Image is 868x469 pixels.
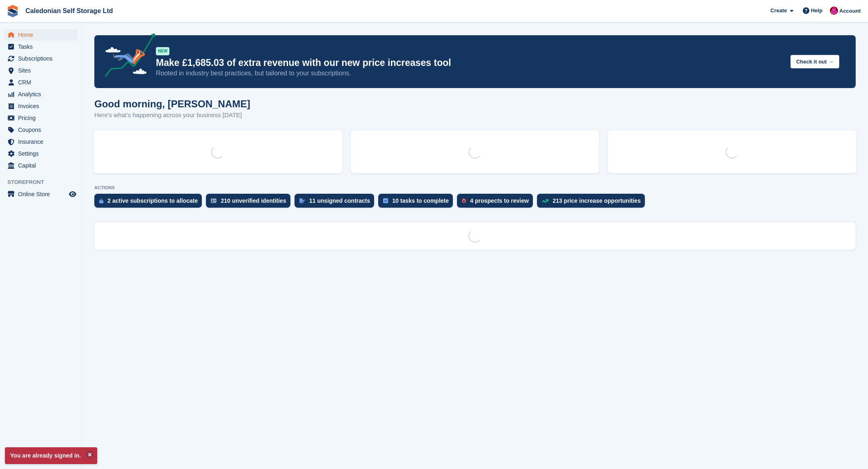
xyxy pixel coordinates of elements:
a: menu [4,124,78,136]
img: contract_signature_icon-13c848040528278c33f63329250d36e43548de30e8caae1d1a13099fd9432cc5.svg [299,198,305,203]
a: menu [4,77,78,88]
img: active_subscription_to_allocate_icon-d502201f5373d7db506a760aba3b589e785aa758c864c3986d89f69b8ff3... [99,198,103,204]
div: 10 tasks to complete [392,197,449,204]
img: stora-icon-8386f47178a22dfd0bd8f6a31ec36ba5ce8667c1dd55bd0f319d3a0aa187defe.svg [7,5,19,17]
span: Storefront [7,178,82,186]
a: menu [4,188,78,200]
img: verify_identity-adf6edd0f0f0b5bbfe63781bf79b02c33cf7c696d77639b501bdc392416b5a36.svg [211,198,217,203]
span: Sites [18,65,67,76]
img: Donald Mathieson [830,7,838,15]
span: Coupons [18,124,67,136]
span: Pricing [18,112,67,124]
span: Invoices [18,100,67,112]
span: Account [839,7,861,15]
div: 11 unsigned contracts [309,197,370,204]
p: Here's what's happening across your business [DATE] [94,111,250,120]
span: Subscriptions [18,53,67,64]
a: Preview store [68,189,78,199]
span: Create [770,7,787,15]
button: Check it out → [790,55,839,68]
a: menu [4,29,78,41]
span: CRM [18,77,67,88]
img: prospect-51fa495bee0391a8d652442698ab0144808aea92771e9ea1ae160a38d050c398.svg [462,198,466,203]
a: 4 prospects to review [457,194,537,212]
a: 213 price increase opportunities [537,194,649,212]
span: Settings [18,148,67,159]
div: 210 unverified identities [221,197,286,204]
a: 11 unsigned contracts [295,194,379,212]
img: task-75834270c22a3079a89374b754ae025e5fb1db73e45f91037f5363f120a921f8.svg [383,198,388,203]
a: menu [4,100,78,112]
a: 10 tasks to complete [378,194,457,212]
a: 210 unverified identities [206,194,295,212]
span: Online Store [18,188,67,200]
span: Tasks [18,41,67,52]
div: 2 active subscriptions to allocate [107,197,198,204]
a: menu [4,41,78,52]
a: menu [4,112,78,124]
a: menu [4,88,78,100]
div: 4 prospects to review [470,197,529,204]
span: Insurance [18,136,67,147]
span: Home [18,29,67,41]
a: menu [4,136,78,147]
div: 213 price increase opportunities [553,197,641,204]
p: Make £1,685.03 of extra revenue with our new price increases tool [156,57,784,69]
a: menu [4,53,78,64]
div: NEW [156,47,169,55]
a: menu [4,160,78,171]
a: menu [4,65,78,76]
p: Rooted in industry best practices, but tailored to your subscriptions. [156,69,784,78]
span: Capital [18,160,67,171]
img: price-adjustments-announcement-icon-8257ccfd72463d97f412b2fc003d46551f7dbcb40ab6d574587a9cd5c0d94... [98,33,155,80]
a: menu [4,148,78,159]
p: ACTIONS [94,185,856,190]
p: You are already signed in. [5,447,97,464]
a: 2 active subscriptions to allocate [94,194,206,212]
span: Analytics [18,88,67,100]
h1: Good morning, [PERSON_NAME] [94,98,250,109]
img: price_increase_opportunities-93ffe204e8149a01c8c9dc8f82e8f89637d9d84a8eef4429ea346261dce0b2c0.svg [542,199,548,203]
a: Caledonian Self Storage Ltd [22,4,116,18]
span: Help [811,7,822,15]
